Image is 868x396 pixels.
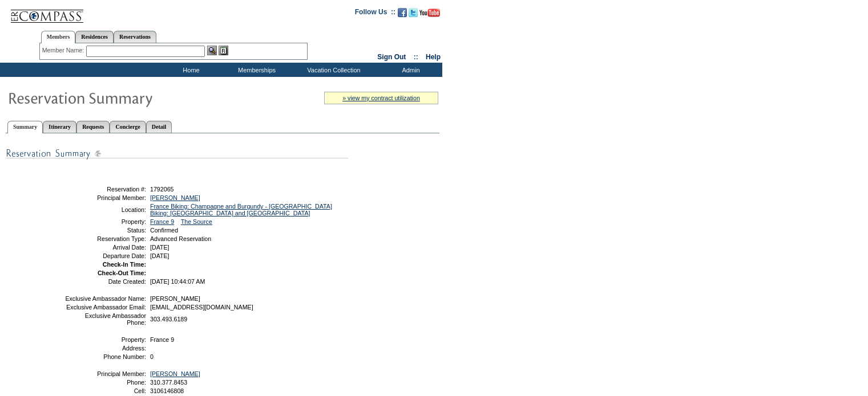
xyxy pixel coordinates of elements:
td: Admin [377,63,442,77]
img: View [207,46,217,55]
span: 1792065 [150,186,174,193]
td: Arrival Date: [64,244,146,251]
a: Itinerary [43,121,76,133]
td: Follow Us :: [355,7,395,21]
td: Address: [64,345,146,352]
img: Become our fan on Facebook [398,8,407,17]
td: Phone Number: [64,353,146,360]
img: Reservations [219,46,228,55]
a: Become our fan on Facebook [398,11,407,18]
td: Reservation #: [64,186,146,193]
a: Reservations [114,31,156,43]
td: Exclusive Ambassador Phone: [64,312,146,326]
span: [DATE] [150,244,169,251]
span: [PERSON_NAME] [150,295,200,302]
span: [EMAIL_ADDRESS][DOMAIN_NAME] [150,304,253,311]
td: Principal Member: [64,194,146,201]
td: Exclusive Ambassador Name: [64,295,146,302]
a: Subscribe to our YouTube Channel [419,11,440,18]
td: Exclusive Ambassador Email: [64,304,146,311]
span: :: [414,53,418,61]
span: 310.377.8453 [150,379,187,386]
td: Cell: [64,387,146,394]
a: Summary [7,121,43,133]
td: Memberships [223,63,288,77]
div: Member Name: [42,46,86,55]
a: France Biking: Champagne and Burgundy - [GEOGRAPHIC_DATA] Biking: [GEOGRAPHIC_DATA] and [GEOGRAPH... [150,203,332,217]
td: Status: [64,227,146,234]
span: 0 [150,353,154,360]
td: Property: [64,218,146,225]
span: France 9 [150,336,174,343]
img: subTtlResSummary.gif [6,146,348,161]
span: 303.493.6189 [150,316,187,322]
td: Vacation Collection [288,63,377,77]
a: Sign Out [377,53,406,61]
a: France 9 [150,218,174,225]
td: Date Created: [64,278,146,285]
a: The Source [181,218,212,225]
strong: Check-Out Time: [98,270,146,276]
span: [DATE] 10:44:07 AM [150,278,205,285]
a: [PERSON_NAME] [150,370,200,377]
td: Reservation Type: [64,235,146,242]
img: Subscribe to our YouTube Channel [419,9,440,17]
a: [PERSON_NAME] [150,194,200,201]
td: Location: [64,203,146,217]
a: Concierge [110,121,146,133]
a: Follow us on Twitter [409,11,418,18]
span: Confirmed [150,227,178,234]
td: Property: [64,336,146,343]
strong: Check-In Time: [103,261,146,268]
a: » view my contract utilization [342,95,420,101]
td: Home [157,63,223,77]
span: Advanced Reservation [150,235,211,242]
a: Requests [76,121,110,133]
td: Phone: [64,379,146,386]
td: Departure Date: [64,252,146,259]
img: Follow us on Twitter [409,8,418,17]
span: 3106146808 [150,387,184,394]
span: [DATE] [150,252,169,259]
td: Principal Member: [64,370,146,377]
a: Residences [75,31,114,43]
img: Reservaton Summary [7,86,236,109]
a: Help [426,53,441,61]
a: Members [41,31,76,43]
a: Detail [146,121,172,133]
